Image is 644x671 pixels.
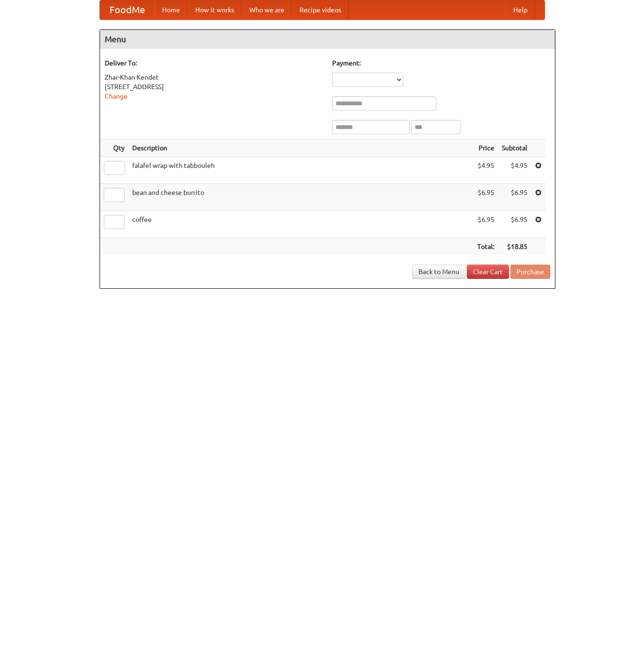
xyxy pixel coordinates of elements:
[292,0,349,19] a: Recipe videos
[412,265,465,279] a: Back to Menu
[498,157,531,184] td: $4.95
[498,184,531,211] td: $6.95
[100,139,128,157] th: Qty
[473,184,498,211] td: $6.95
[473,139,498,157] th: Price
[473,157,498,184] td: $4.95
[100,30,555,49] h4: Menu
[128,211,473,238] td: coffee
[498,139,531,157] th: Subtotal
[100,0,154,19] a: FoodMe
[498,211,531,238] td: $6.95
[105,82,323,92] div: [STREET_ADDRESS]
[510,265,550,279] button: Purchase
[105,92,127,100] a: Change
[128,157,473,184] td: falafel wrap with tabbouleh
[105,58,323,68] h5: Deliver To:
[105,73,323,82] div: Zhar-Khan Kendet
[506,0,535,19] a: Help
[128,139,473,157] th: Description
[128,184,473,211] td: bean and cheese burrito
[467,265,509,279] a: Clear Cart
[332,58,550,68] h5: Payment:
[242,0,292,19] a: Who we are
[188,0,242,19] a: How it works
[473,211,498,238] td: $6.95
[154,0,188,19] a: Home
[498,238,531,256] th: $18.85
[473,238,498,256] th: Total:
